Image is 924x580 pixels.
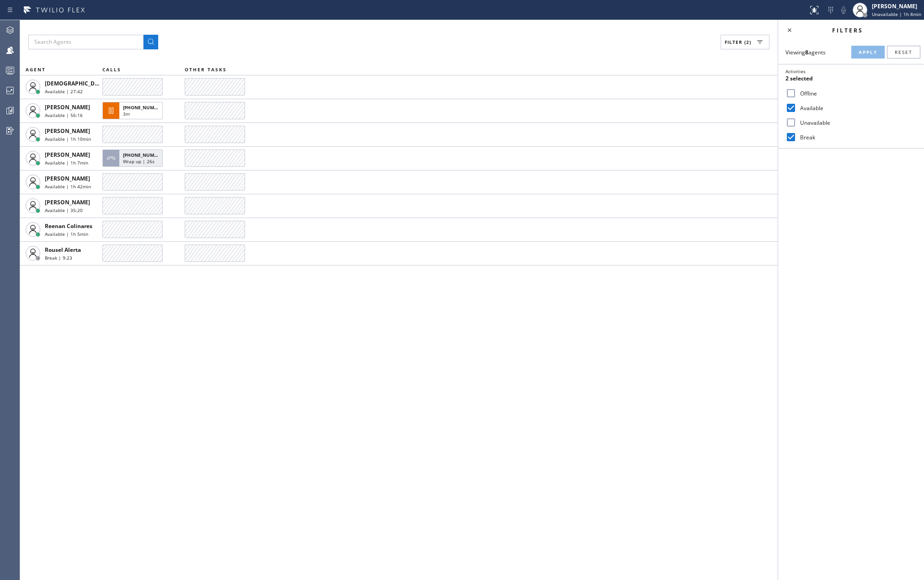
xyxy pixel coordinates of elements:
span: Available | 56:16 [45,112,83,118]
span: OTHER TASKS [185,66,227,73]
button: [PHONE_NUMBER]Wrap up | 26s [102,147,166,170]
span: Wrap up | 26s [123,158,155,165]
span: Break | 9:23 [45,255,72,261]
span: [DEMOGRAPHIC_DATA][PERSON_NAME] [45,80,152,87]
button: [PHONE_NUMBER]3m [102,99,166,122]
span: [PERSON_NAME] [45,175,90,182]
span: [PERSON_NAME] [45,151,90,159]
span: Filter (2) [725,39,751,45]
span: Apply [859,49,877,55]
div: [PERSON_NAME] [872,2,921,10]
span: AGENT [26,66,46,73]
span: Viewing agents [785,48,826,56]
span: 3m [123,111,130,117]
label: Offline [796,90,917,97]
button: Filter (2) [721,35,769,49]
span: Reset [895,49,913,55]
span: Available | 1h 7min [45,160,88,166]
span: Available | 1h 5min [45,231,88,237]
span: [PERSON_NAME] [45,103,90,111]
label: Available [796,104,917,112]
label: Unavailable [796,119,917,127]
span: CALLS [102,66,121,73]
label: Break [796,133,917,141]
strong: 8 [805,48,808,56]
span: Available | 1h 42min [45,183,91,190]
button: Apply [851,46,885,59]
span: [PHONE_NUMBER] [123,152,165,158]
span: Available | 27:42 [45,88,83,95]
span: Available | 35:20 [45,207,83,213]
button: Reset [887,46,920,59]
span: Reenan Colinares [45,222,92,230]
span: [PHONE_NUMBER] [123,104,165,111]
span: Filters [832,27,863,34]
input: Search Agents [28,35,144,49]
span: Available | 1h 10min [45,136,91,142]
div: Activities [785,68,917,74]
span: [PERSON_NAME] [45,198,90,206]
span: Rousel Alerta [45,246,81,254]
span: [PERSON_NAME] [45,127,90,135]
span: 2 selected [785,74,813,82]
button: Mute [837,4,850,16]
span: Unavailable | 1h 8min [872,11,921,17]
